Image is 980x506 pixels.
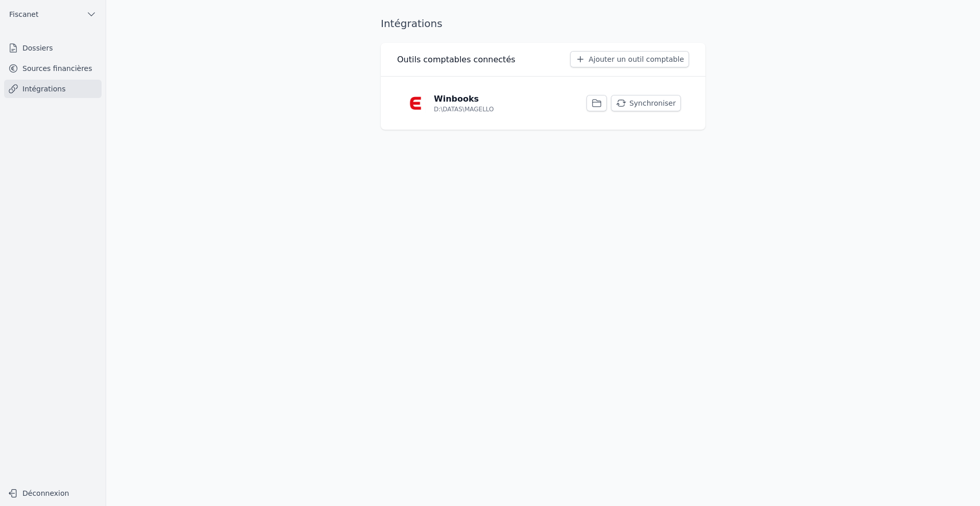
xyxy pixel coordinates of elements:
[4,6,102,22] button: Fiscanet
[4,39,102,57] a: Dossiers
[611,95,681,111] button: Synchroniser
[434,105,494,113] p: D:\DATAS\MAGELLO
[434,93,479,105] p: Winbooks
[381,16,443,31] h1: Intégrations
[4,485,102,501] button: Déconnexion
[4,59,102,78] a: Sources financières
[397,54,516,66] h3: Outils comptables connectés
[570,51,689,67] button: Ajouter un outil comptable
[9,9,38,19] span: Fiscanet
[397,85,689,122] a: Winbooks D:\DATAS\MAGELLO Synchroniser
[4,80,102,98] a: Intégrations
